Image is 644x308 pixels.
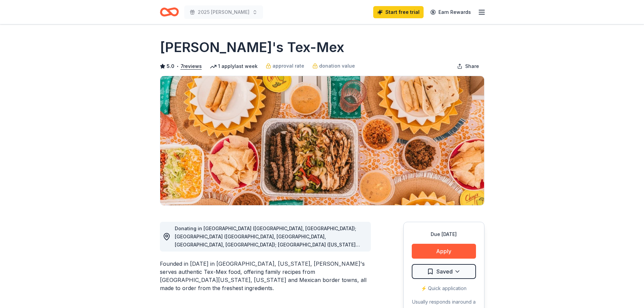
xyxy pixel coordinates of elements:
[426,6,475,18] a: Earn Rewards
[412,244,476,259] button: Apply
[184,5,263,19] button: 2025 [PERSON_NAME]
[452,60,484,73] button: Share
[373,6,424,18] a: Start free trial
[176,64,178,69] span: •
[272,62,304,70] span: approval rate
[181,62,202,70] button: 7reviews
[210,62,258,70] div: 1 apply last week
[266,62,304,70] a: approval rate
[465,62,479,70] span: Share
[160,4,179,20] a: Home
[412,264,476,279] button: Saved
[436,267,453,276] span: Saved
[160,38,344,57] h1: [PERSON_NAME]'s Tex-Mex
[198,8,249,16] span: 2025 [PERSON_NAME]
[412,284,476,292] div: ⚡️ Quick application
[160,76,484,205] img: Image for Chuy's Tex-Mex
[412,230,476,238] div: Due [DATE]
[319,62,355,70] span: donation value
[160,260,371,292] div: Founded in [DATE] in [GEOGRAPHIC_DATA], [US_STATE], [PERSON_NAME]'s serves authentic Tex-Mex food...
[312,62,355,70] a: donation value
[167,62,174,70] span: 5.0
